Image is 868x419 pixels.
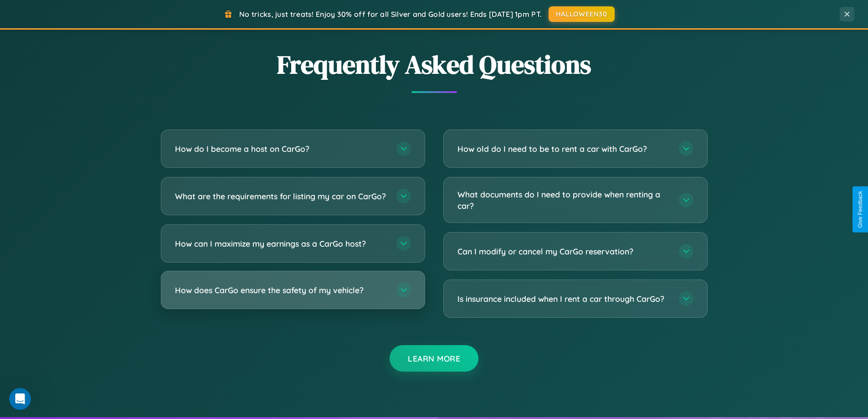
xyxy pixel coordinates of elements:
h3: What documents do I need to provide when renting a car? [457,189,670,211]
button: Learn More [390,345,478,372]
h3: How do I become a host on CarGo? [175,143,387,155]
h3: Is insurance included when I rent a car through CarGo? [457,293,670,305]
iframe: Intercom live chat [9,388,31,410]
h3: How does CarGo ensure the safety of my vehicle? [175,285,387,296]
h2: Frequently Asked Questions [161,47,708,82]
h3: Can I modify or cancel my CarGo reservation? [457,246,670,257]
h3: How can I maximize my earnings as a CarGo host? [175,238,387,249]
span: No tricks, just treats! Enjoy 30% off for all Silver and Gold users! Ends [DATE] 1pm PT. [239,10,542,19]
button: HALLOWEEN30 [549,6,615,22]
h3: How old do I need to be to rent a car with CarGo? [457,143,670,155]
h3: What are the requirements for listing my car on CarGo? [175,191,387,202]
div: Give Feedback [857,191,863,228]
